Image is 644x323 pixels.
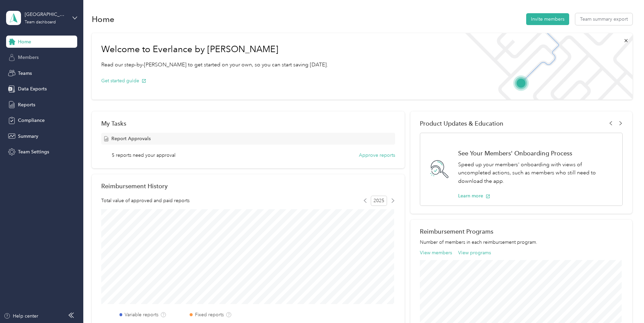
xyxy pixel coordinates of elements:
[111,135,151,142] span: Report Approvals
[18,38,31,45] span: Home
[18,117,45,124] span: Compliance
[101,120,395,127] div: My Tasks
[359,152,395,159] button: Approve reports
[101,77,146,84] button: Get started guide
[458,249,491,256] button: View programs
[420,239,623,246] p: Number of members in each reimbursement program.
[101,61,328,69] p: Read our step-by-[PERSON_NAME] to get started on your own, so you can start saving [DATE].
[92,16,114,23] h1: Home
[458,192,490,199] button: Learn more
[18,133,38,140] span: Summary
[18,70,32,77] span: Teams
[112,152,175,159] span: 5 reports need your approval
[18,101,35,108] span: Reports
[18,148,49,155] span: Team Settings
[101,44,328,55] h1: Welcome to Everlance by [PERSON_NAME]
[371,196,387,206] span: 2025
[458,160,615,186] p: Speed up your members' onboarding with views of uncompleted actions, such as members who still ne...
[420,249,452,256] button: View members
[575,13,632,25] button: Team summary export
[4,313,38,320] button: Help center
[458,150,615,157] h1: See Your Members' Onboarding Process
[606,285,644,323] iframe: Everlance-gr Chat Button Frame
[18,54,39,61] span: Members
[25,11,67,18] div: [GEOGRAPHIC_DATA]
[101,182,168,190] h2: Reimbursement History
[125,311,158,318] label: Variable reports
[420,120,503,127] span: Product Updates & Education
[458,33,632,100] img: Welcome to everlance
[25,20,56,24] div: Team dashboard
[101,197,190,204] span: Total value of approved and paid reports
[18,85,47,92] span: Data Exports
[195,311,224,318] label: Fixed reports
[420,228,623,235] h2: Reimbursement Programs
[526,13,569,25] button: Invite members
